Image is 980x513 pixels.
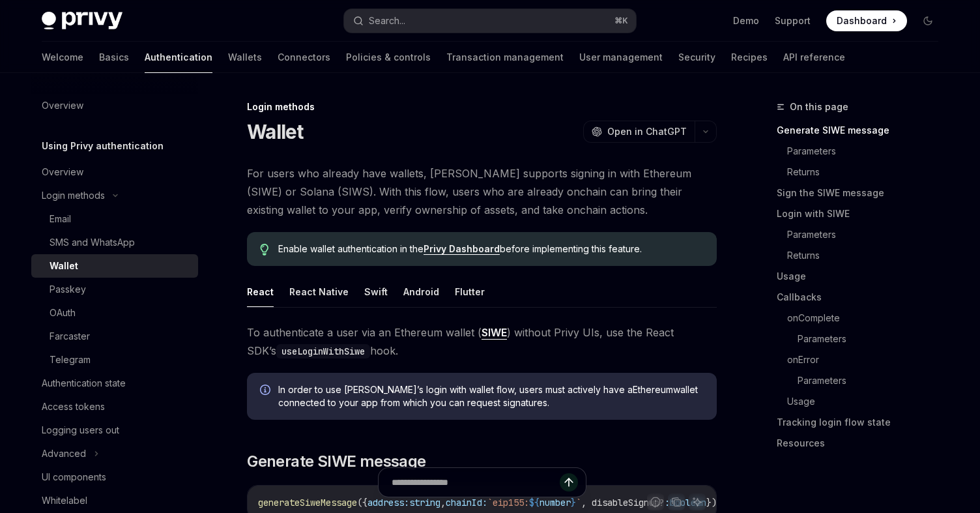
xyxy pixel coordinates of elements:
a: Sign the SIWE message [777,183,949,203]
span: ⌘ K [614,16,628,26]
span: To authenticate a user via an Ethereum wallet ( ) without Privy UIs, use the React SDK’s hook. [247,323,717,360]
a: Policies & controls [346,42,431,73]
button: Android [403,276,439,307]
a: onComplete [777,308,949,329]
div: Login methods [247,100,717,113]
div: Authentication state [42,375,126,391]
div: Wallet [50,258,78,274]
a: Callbacks [777,287,949,308]
button: Open in ChatGPT [583,121,695,143]
span: On this page [790,99,848,115]
a: Overview [31,160,198,184]
div: SMS and WhatsApp [50,235,135,250]
div: Logging users out [42,422,119,438]
a: Returns [777,162,949,183]
a: Telegram [31,348,198,372]
a: Authentication state [31,372,198,395]
button: Flutter [455,276,485,307]
a: Usage [777,391,949,412]
a: Generate SIWE message [777,120,949,141]
div: OAuth [50,305,76,321]
h5: Using Privy authentication [42,138,164,154]
img: dark logo [42,12,122,30]
code: useLoginWithSiwe [276,344,370,359]
div: Search... [369,13,405,29]
a: Overview [31,94,198,117]
div: Email [50,211,71,227]
a: Security [678,42,715,73]
a: Usage [777,266,949,287]
div: Whitelabel [42,493,87,508]
a: User management [579,42,663,73]
a: API reference [783,42,845,73]
a: Transaction management [446,42,564,73]
span: Open in ChatGPT [607,125,687,138]
a: OAuth [31,301,198,325]
svg: Info [260,385,273,398]
a: Wallet [31,254,198,278]
a: Parameters [777,370,949,391]
a: Returns [777,245,949,266]
button: React [247,276,274,307]
a: Parameters [777,329,949,349]
div: Advanced [42,446,86,462]
button: Search...⌘K [344,9,636,33]
button: Advanced [31,442,198,465]
a: SMS and WhatsApp [31,231,198,254]
a: Basics [99,42,129,73]
span: For users who already have wallets, [PERSON_NAME] supports signing in with Ethereum (SIWE) or Sol... [247,164,717,219]
input: Ask a question... [392,468,560,497]
a: Access tokens [31,395,198,418]
a: Parameters [777,224,949,245]
a: Support [775,14,811,27]
button: React Native [289,276,349,307]
a: Recipes [731,42,768,73]
a: Email [31,207,198,231]
span: Enable wallet authentication in the before implementing this feature. [278,242,704,256]
a: Resources [777,433,949,454]
div: UI components [42,469,106,485]
div: Access tokens [42,399,105,415]
a: Farcaster [31,325,198,348]
button: Toggle dark mode [917,10,938,31]
button: Swift [364,276,388,307]
span: In order to use [PERSON_NAME]’s login with wallet flow, users must actively have a Ethereum walle... [278,383,704,409]
span: Dashboard [837,14,887,27]
div: Login methods [42,188,105,203]
a: Whitelabel [31,489,198,512]
h1: Wallet [247,120,304,143]
a: SIWE [482,326,507,340]
div: Farcaster [50,329,90,344]
a: Login with SIWE [777,203,949,224]
div: Telegram [50,352,91,368]
a: Parameters [777,141,949,162]
a: Dashboard [826,10,907,31]
a: Logging users out [31,418,198,442]
a: Demo [733,14,759,27]
a: Privy Dashboard [424,243,500,255]
a: onError [777,349,949,370]
a: Passkey [31,278,198,301]
a: Welcome [42,42,83,73]
svg: Tip [260,244,269,256]
div: Passkey [50,282,86,297]
button: Login methods [31,184,198,207]
a: Authentication [145,42,212,73]
button: Send message [560,473,578,491]
div: Overview [42,164,83,180]
div: Overview [42,98,83,113]
span: Generate SIWE message [247,451,425,472]
a: Connectors [278,42,330,73]
a: Wallets [228,42,262,73]
a: UI components [31,465,198,489]
a: Tracking login flow state [777,412,949,433]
